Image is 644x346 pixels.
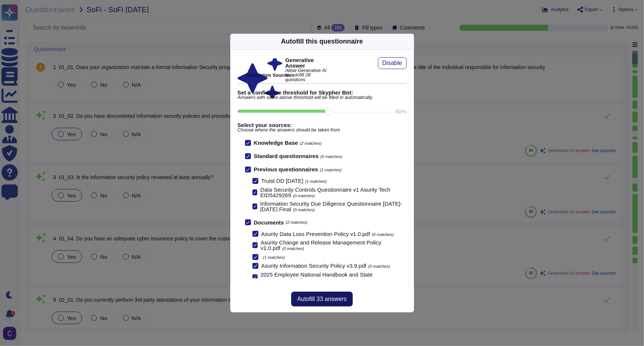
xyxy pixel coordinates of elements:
[300,141,322,145] span: (2 matches)
[372,232,394,237] span: (0 matches)
[254,220,284,225] b: Documents
[261,231,370,237] span: Asurity Data Loss Prevention Policy v1.0.pdf
[285,68,330,82] span: Allow Generative AI to autofill 28 questions
[260,186,390,198] span: Data Security Controls Questionnaire v1 Asurity Tech EID5429269
[238,90,407,95] b: Set a confidence threshold for Skypher Bot:
[305,179,327,184] span: (1 matches)
[282,246,304,251] span: (0 matches)
[320,154,342,159] span: (0 matches)
[320,168,342,172] span: (1 matches)
[382,60,402,66] span: Disable
[238,128,407,133] span: Choose where the answers should be taken from
[368,264,390,268] span: (0 matches)
[378,57,406,69] button: Disable
[304,278,326,283] span: (1 matches)
[261,263,366,269] span: Asurity Information Security Policy v3.9.pdf
[247,72,294,78] b: Generation Sources :
[261,239,381,251] span: Asurity Change and Release Management Policy v1.0.pdf
[286,220,307,225] span: (2 matches)
[261,271,373,283] span: 2025 Employee National Handbook and State Supplements.pdf
[261,178,303,184] span: Truist DD [DATE]
[285,57,330,68] b: Generative Answer
[254,166,318,172] b: Previous questionnaires
[293,208,315,212] span: (0 matches)
[395,109,406,114] label: 80 %
[293,193,315,198] span: (0 matches)
[291,292,352,306] button: Autofill 33 answers
[297,296,347,302] span: Autofill 33 answers
[254,140,298,146] b: Knowledge Base
[281,37,363,47] div: Autofill this questionnaire
[238,95,407,100] span: Answers with score above threshold will be filled in automatically
[254,153,319,159] b: Standard questionnaires
[260,201,402,212] span: Information Security Due Diligence Questionnaire [DATE]-[DATE] Final
[238,122,407,128] b: Select your sources:
[263,255,285,260] span: (1 matches)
